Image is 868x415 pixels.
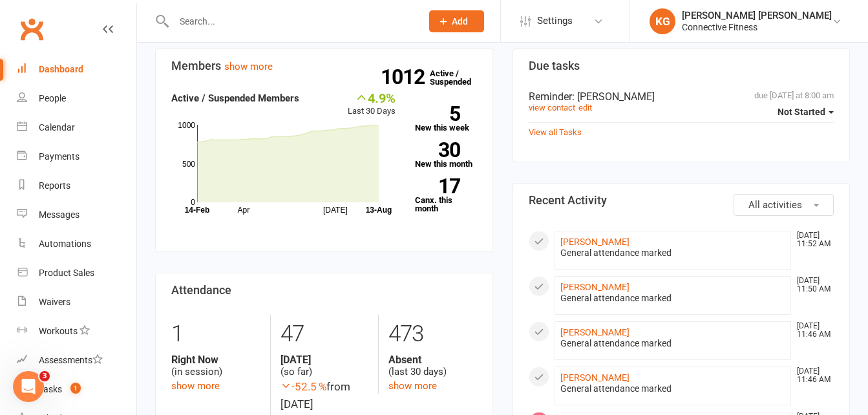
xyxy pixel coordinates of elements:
div: General attendance marked [560,383,786,394]
a: Calendar [17,113,136,142]
a: [PERSON_NAME] [560,327,630,337]
span: Not Started [778,107,825,117]
a: Payments [17,142,136,171]
div: 1 [171,315,260,354]
div: Connective Fitness [682,21,832,33]
strong: Right Now [171,354,260,366]
a: Reports [17,171,136,200]
a: Automations [17,229,136,259]
div: KG [650,8,675,34]
strong: Absent [388,354,477,366]
a: Product Sales [17,259,136,288]
div: Waivers [39,297,70,307]
time: [DATE] 11:52 AM [790,231,833,248]
div: Last 30 Days [348,90,396,118]
a: View all Tasks [529,127,582,137]
a: Waivers [17,288,136,317]
time: [DATE] 11:46 AM [790,367,833,384]
a: Assessments [17,346,136,375]
div: Workouts [39,326,78,336]
div: General attendance marked [560,338,786,349]
span: Settings [537,6,573,36]
strong: 30 [415,140,460,160]
h3: Members [171,59,477,72]
span: -52.5 % [281,380,326,393]
a: view contact [529,103,575,112]
div: 473 [388,315,477,354]
div: General attendance marked [560,248,786,259]
a: Messages [17,200,136,229]
a: 1012Active / Suspended [430,59,487,96]
strong: 17 [415,176,460,196]
iframe: Intercom live chat [13,371,44,402]
button: Not Started [778,100,834,123]
div: (in session) [171,354,260,378]
a: edit [578,103,592,112]
div: 4.9% [348,90,396,105]
div: Dashboard [39,64,83,74]
div: [PERSON_NAME] [PERSON_NAME] [682,10,832,21]
div: People [39,93,66,103]
a: [PERSON_NAME] [560,282,630,292]
div: Automations [39,239,91,249]
strong: [DATE] [281,354,369,366]
span: All activities [748,199,802,211]
div: (so far) [281,354,369,378]
span: : [PERSON_NAME] [572,90,655,103]
button: Add [429,10,484,32]
div: Reminder [529,90,834,103]
strong: Active / Suspended Members [171,92,299,104]
a: show more [171,380,220,392]
div: Tasks [39,384,62,394]
div: Product Sales [39,268,94,278]
div: General attendance marked [560,293,786,304]
span: 3 [39,371,50,381]
a: 30New this month [415,142,477,168]
h3: Attendance [171,284,477,297]
time: [DATE] 11:50 AM [790,277,833,293]
a: [PERSON_NAME] [560,237,630,247]
h3: Due tasks [529,59,834,72]
input: Search... [170,12,412,30]
strong: 5 [415,104,460,123]
div: from [DATE] [281,378,369,413]
div: Payments [39,151,79,162]
a: [PERSON_NAME] [560,372,630,383]
span: 1 [70,383,81,394]
time: [DATE] 11:46 AM [790,322,833,339]
a: People [17,84,136,113]
a: Tasks 1 [17,375,136,404]
a: Dashboard [17,55,136,84]
h3: Recent Activity [529,194,834,207]
a: show more [224,61,273,72]
a: Clubworx [16,13,48,45]
div: Reports [39,180,70,191]
button: All activities [734,194,834,216]
div: 47 [281,315,369,354]
a: 17Canx. this month [415,178,477,213]
a: 5New this week [415,106,477,132]
a: show more [388,380,437,392]
div: (last 30 days) [388,354,477,378]
a: Workouts [17,317,136,346]
strong: 1012 [381,67,430,87]
div: Messages [39,209,79,220]
div: Calendar [39,122,75,133]
div: Assessments [39,355,103,365]
span: Add [452,16,468,27]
